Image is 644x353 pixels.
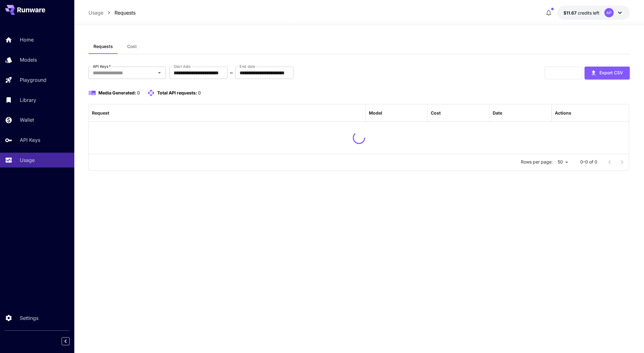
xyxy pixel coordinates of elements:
[20,156,35,164] p: Usage
[93,44,113,49] span: Requests
[369,110,382,115] div: Model
[604,8,614,17] div: AP
[89,9,103,16] a: Usage
[521,159,553,165] p: Rows per page:
[564,10,578,15] span: $11.67
[230,69,233,76] p: ~
[20,96,36,104] p: Library
[155,68,164,77] button: Open
[585,67,630,79] button: Export CSV
[198,90,201,95] span: 0
[493,110,502,115] div: Date
[137,90,140,95] span: 0
[20,76,46,84] p: Playground
[66,336,74,347] div: Collapse sidebar
[89,9,136,16] nav: breadcrumb
[62,337,70,345] button: Collapse sidebar
[240,64,255,69] label: End date
[578,10,599,15] span: credits left
[127,44,137,49] span: Cost
[93,64,111,69] label: API Keys
[20,56,37,63] p: Models
[98,90,136,95] span: Media Generated:
[555,158,570,167] div: 50
[20,36,34,43] p: Home
[20,116,34,124] p: Wallet
[557,6,630,20] button: $11.67022AP
[580,159,597,165] p: 0–0 of 0
[555,110,571,115] div: Actions
[20,136,40,144] p: API Keys
[92,110,109,115] div: Request
[157,90,197,95] span: Total API requests:
[115,9,136,16] a: Requests
[174,64,191,69] label: Start date
[20,314,38,322] p: Settings
[431,110,441,115] div: Cost
[564,10,599,16] div: $11.67022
